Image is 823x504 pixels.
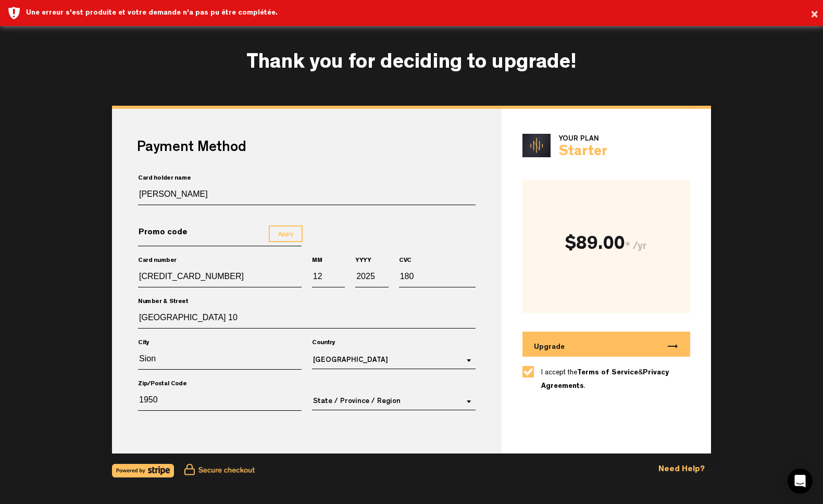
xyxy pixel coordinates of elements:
button: Apply [269,225,303,242]
div: Starter [559,144,607,161]
md-select: Country: Canada [312,351,476,369]
span: * /yr [625,242,647,252]
div: Une erreur s'est produite et votre demande n'a pas pu être complétée. [26,8,815,18]
a: Terms of Service [577,369,638,376]
h3: Thank you for deciding to upgrade! [246,53,577,75]
div: [GEOGRAPHIC_DATA] [313,357,388,364]
button: Upgradetrending_flat [522,332,691,357]
a: Privacy Agreements [541,369,669,390]
span: Upgrade [534,342,565,352]
button: × [810,5,818,26]
h3: Payment Method [137,138,246,159]
a: Need Help? [658,465,705,474]
md-select: State / Province / Region [312,393,476,410]
i: trending_flat [666,340,679,352]
div: Your Plan [559,134,607,144]
div: Open Intercom Messenger [788,469,813,494]
label: I accept the & . [541,366,672,393]
div: $89.00 [565,236,647,256]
